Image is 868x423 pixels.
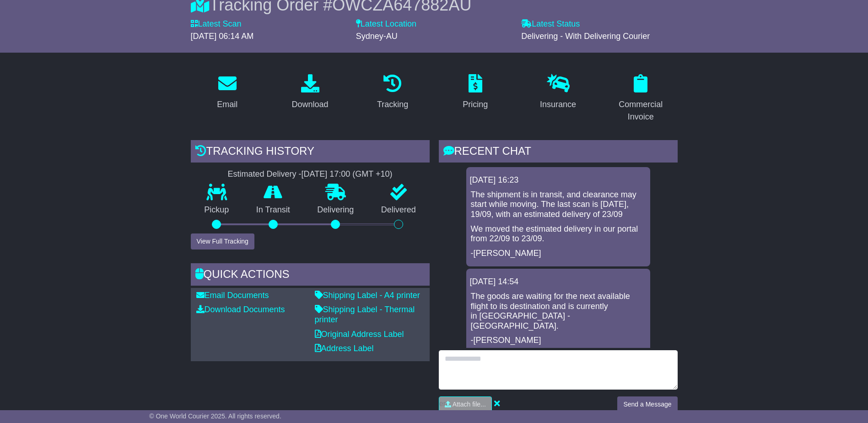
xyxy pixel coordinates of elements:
p: Delivering [304,205,368,215]
div: Email [217,98,237,111]
div: Quick Actions [191,263,430,288]
a: Shipping Label - A4 printer [315,291,420,300]
p: The goods are waiting for the next available flight to its destination and is currently in [GEOGR... [471,292,646,331]
p: The shipment is in transit, and clearance may start while moving. The last scan is [DATE], 19/09,... [471,190,646,220]
p: In Transit [243,205,304,215]
a: Email Documents [196,291,269,300]
div: [DATE] 14:54 [470,277,647,287]
p: We moved the estimated delivery in our portal from 22/09 to 23/09. [471,224,646,244]
a: Commercial Invoice [604,71,678,126]
div: Insurance [540,98,576,111]
div: [DATE] 17:00 (GMT +10) [302,169,393,179]
p: Pickup [191,205,243,215]
a: Download Documents [196,305,285,314]
button: Send a Message [617,396,677,412]
p: -[PERSON_NAME] [471,336,646,346]
div: Commercial Invoice [610,98,672,123]
label: Latest Scan [191,19,242,29]
label: Latest Location [356,19,416,29]
span: Delivering - With Delivering Courier [521,32,650,41]
span: [DATE] 06:14 AM [191,32,254,41]
div: Pricing [463,98,488,111]
a: Pricing [457,71,494,114]
a: Original Address Label [315,330,404,339]
a: Insurance [534,71,582,114]
div: Estimated Delivery - [191,169,430,179]
span: © One World Courier 2025. All rights reserved. [149,412,281,420]
a: Email [211,71,243,114]
p: -[PERSON_NAME] [471,249,646,259]
span: Sydney-AU [356,32,398,41]
a: Download [286,71,334,114]
a: Shipping Label - Thermal printer [315,305,415,324]
div: Tracking [377,98,408,111]
button: View Full Tracking [191,233,254,249]
a: Address Label [315,344,374,353]
label: Latest Status [521,19,580,29]
div: [DATE] 16:23 [470,175,647,185]
div: Download [291,98,328,111]
a: Tracking [371,71,414,114]
p: Delivered [367,205,430,215]
div: Tracking history [191,140,430,165]
div: RECENT CHAT [439,140,678,165]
